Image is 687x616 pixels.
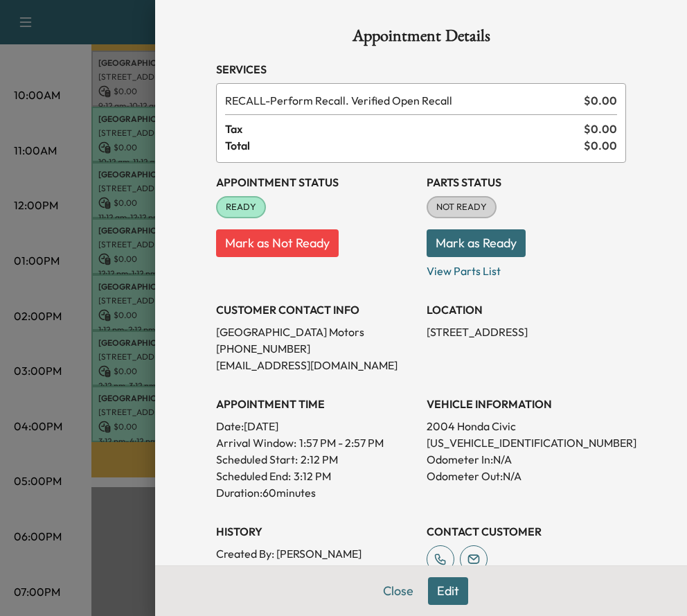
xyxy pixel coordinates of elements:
[225,137,584,154] span: Total
[216,396,416,412] h3: APPOINTMENT TIME
[216,324,416,340] p: [GEOGRAPHIC_DATA] Motors
[225,92,578,109] span: Perform Recall. Verified Open Recall
[216,434,416,451] p: Arrival Window:
[216,545,416,562] p: Created By : [PERSON_NAME]
[216,451,298,468] p: Scheduled Start:
[216,523,416,540] h3: History
[216,468,291,484] p: Scheduled End:
[216,229,339,257] button: Mark as Not Ready
[584,137,617,154] span: $ 0.00
[428,200,495,214] span: NOT READY
[427,396,626,412] h3: VEHICLE INFORMATION
[216,418,416,434] p: Date: [DATE]
[301,451,338,468] p: 2:12 PM
[216,484,416,501] p: Duration: 60 minutes
[216,301,416,318] h3: CUSTOMER CONTACT INFO
[216,174,416,191] h3: Appointment Status
[294,468,331,484] p: 3:12 PM
[427,324,626,340] p: [STREET_ADDRESS]
[299,434,384,451] span: 1:57 PM - 2:57 PM
[225,121,584,137] span: Tax
[216,61,626,78] h3: Services
[427,523,626,540] h3: CONTACT CUSTOMER
[427,174,626,191] h3: Parts Status
[427,301,626,318] h3: LOCATION
[427,468,626,484] p: Odometer Out: N/A
[427,257,626,279] p: View Parts List
[374,577,422,605] button: Close
[216,340,416,357] p: [PHONE_NUMBER]
[428,577,468,605] button: Edit
[584,121,617,137] span: $ 0.00
[217,200,265,214] span: READY
[584,92,617,109] span: $ 0.00
[427,418,626,434] p: 2004 Honda Civic
[427,229,526,257] button: Mark as Ready
[216,357,416,373] p: [EMAIL_ADDRESS][DOMAIN_NAME]
[216,562,416,579] p: Created At : [DATE] 1:53:48 PM
[427,451,626,468] p: Odometer In: N/A
[216,28,626,50] h1: Appointment Details
[427,434,626,451] p: [US_VEHICLE_IDENTIFICATION_NUMBER]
